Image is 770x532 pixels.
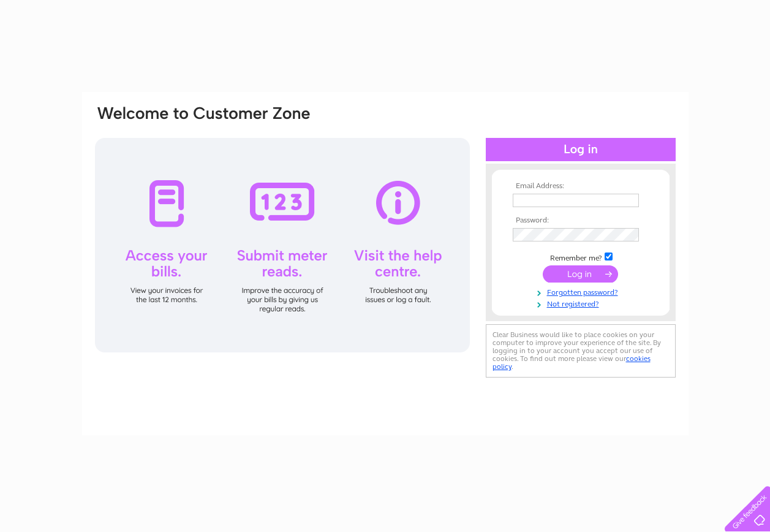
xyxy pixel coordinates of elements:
[493,354,651,371] a: cookies policy
[510,216,652,225] th: Password:
[543,265,618,283] input: Submit
[486,324,676,378] div: Clear Business would like to place cookies on your computer to improve your experience of the sit...
[513,297,652,309] a: Not registered?
[513,286,652,297] a: Forgotten password?
[510,182,652,191] th: Email Address:
[510,251,652,263] td: Remember me?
